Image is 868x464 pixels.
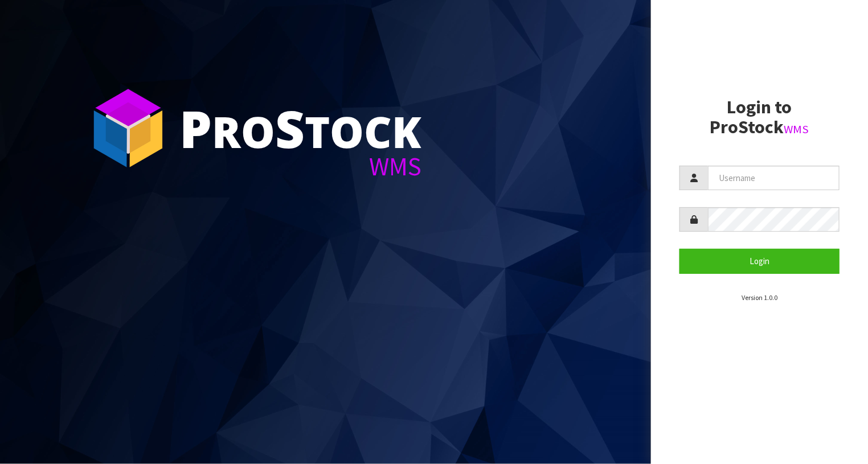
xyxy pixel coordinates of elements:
small: WMS [784,122,809,137]
input: Username [708,166,840,190]
span: P [179,93,212,163]
h2: Login to ProStock [679,97,840,137]
div: ro tock [179,102,421,154]
div: WMS [179,154,421,179]
span: S [275,93,305,163]
button: Login [679,249,840,273]
img: ProStock Cube [85,85,171,171]
small: Version 1.0.0 [742,293,777,302]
